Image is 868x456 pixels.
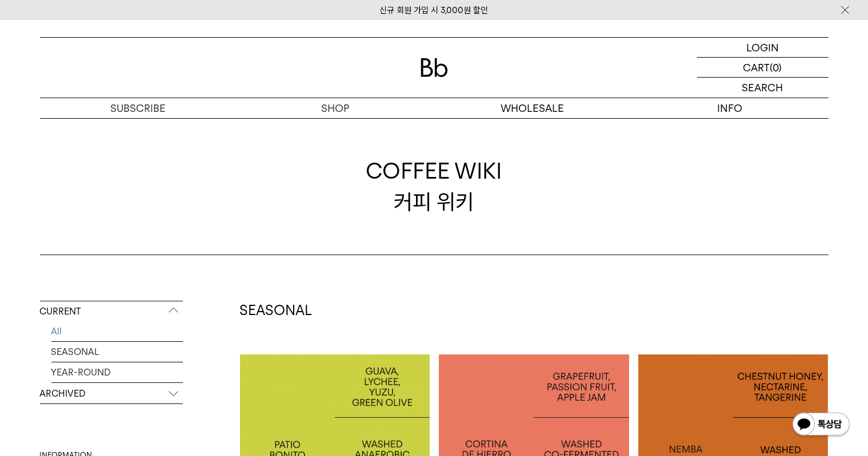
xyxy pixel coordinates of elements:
img: 로고 [421,58,448,77]
p: INFO [631,98,829,118]
span: COFFEE WIKI [366,156,502,186]
p: WHOLESALE [434,98,631,118]
img: 카카오톡 채널 1:1 채팅 버튼 [791,411,851,439]
p: SEARCH [742,78,783,98]
p: (0) [770,58,782,77]
a: SUBSCRIBE [40,98,237,118]
a: YEAR-ROUND [51,362,183,382]
a: SEASONAL [51,342,183,362]
div: 커피 위키 [366,156,502,216]
p: LOGIN [746,38,779,57]
a: All [51,321,183,341]
p: CURRENT [40,301,183,322]
p: CART [743,58,770,77]
h2: SEASONAL [240,301,829,320]
a: 신규 회원 가입 시 3,000원 할인 [380,5,489,15]
a: LOGIN [697,38,829,58]
p: ARCHIVED [40,384,183,404]
a: CART (0) [697,58,829,78]
a: SHOP [237,98,434,118]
